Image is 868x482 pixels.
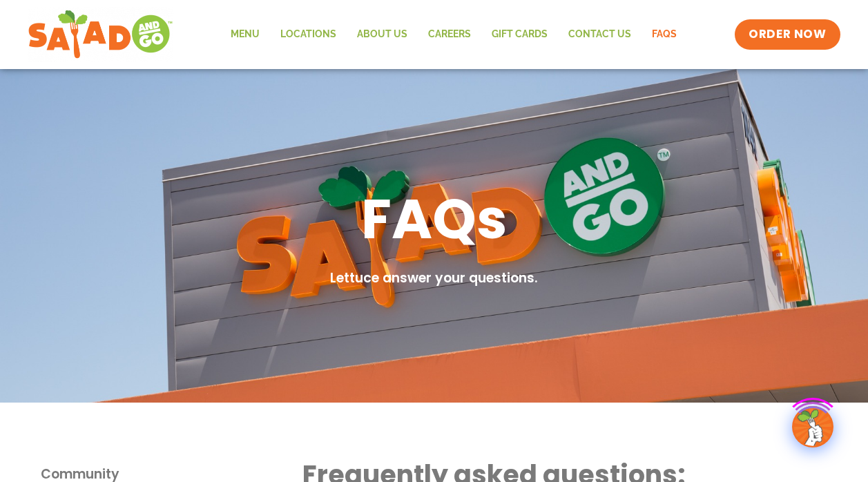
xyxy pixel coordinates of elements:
[220,19,687,50] nav: Menu
[735,19,840,50] a: ORDER NOW
[418,19,481,50] a: Careers
[270,19,347,50] a: Locations
[361,183,508,255] h1: FAQs
[642,19,687,50] a: FAQs
[481,19,558,50] a: GIFT CARDS
[330,269,538,289] h2: Lettuce answer your questions.
[749,26,826,43] span: ORDER NOW
[558,19,642,50] a: Contact Us
[28,7,173,62] img: new-SAG-logo-768×292
[220,19,270,50] a: Menu
[347,19,418,50] a: About Us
